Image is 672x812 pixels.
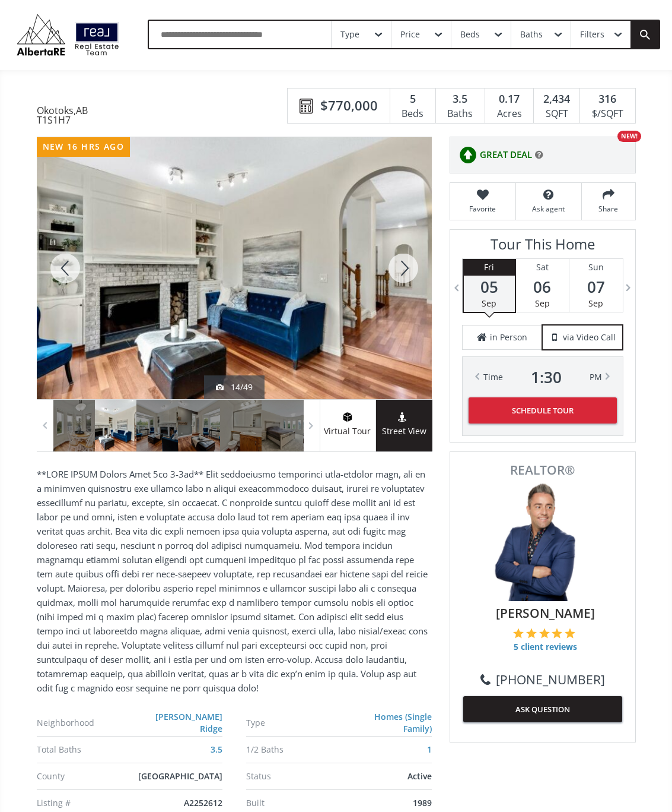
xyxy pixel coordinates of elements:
[480,149,532,161] span: GREAT DEAL
[37,137,130,157] div: new 16 hrs ago
[563,331,616,343] span: via Video Call
[442,105,479,123] div: Baths
[464,259,515,276] div: Fri
[513,628,524,639] img: 1 of 5 stars
[427,744,432,755] a: 1
[586,105,629,123] div: $/SQFT
[456,204,509,214] span: Favorite
[526,628,537,639] img: 2 of 5 stars
[442,91,479,107] div: 3.5
[138,770,222,782] span: [GEOGRAPHIC_DATA]
[184,797,222,808] span: A2252612
[462,236,623,258] h3: Tour This Home
[539,628,550,639] img: 3 of 5 stars
[464,279,515,295] span: 05
[520,30,543,39] div: Baths
[463,464,622,476] span: REALTOR®
[586,91,629,107] div: 316
[522,204,575,214] span: Ask agent
[483,369,602,386] div: Time PM
[463,696,622,722] button: ASK QUESTION
[246,772,345,781] div: Status
[552,628,562,639] img: 4 of 5 stars
[617,131,641,142] div: NEW!
[491,105,527,123] div: Acres
[396,105,429,123] div: Beds
[37,772,135,781] div: County
[588,204,629,214] span: Share
[513,641,578,653] span: 5 client reviews
[155,711,222,734] a: [PERSON_NAME] Ridge
[482,298,496,309] span: Sep
[460,30,480,39] div: Beds
[490,331,527,343] span: in Person
[535,298,550,309] span: Sep
[407,770,432,782] span: Active
[480,671,605,688] a: [PHONE_NUMBER]
[246,719,344,727] div: Type
[469,397,617,424] button: Schedule Tour
[516,279,569,295] span: 06
[580,30,604,39] div: Filters
[37,799,135,807] div: Listing #
[456,143,480,167] img: rating icon
[211,744,222,755] a: 3.5
[216,381,253,393] div: 14/49
[569,259,623,276] div: Sun
[342,412,353,422] img: virtual tour icon
[12,11,124,58] img: Logo
[246,745,345,754] div: 1/2 Baths
[374,711,432,734] a: Homes (Single Family)
[588,298,603,309] span: Sep
[483,482,602,601] img: Photo of Keiran Hughes
[565,628,575,639] img: 5 of 5 stars
[376,425,432,438] span: Street View
[37,467,432,695] p: **LORE IPSUM Dolors Amet 5co 3-3ad** Elit seddoeiusmo temporinci utla-etdolor magn, ali en a mini...
[469,604,622,622] span: [PERSON_NAME]
[543,91,570,107] span: 2,434
[320,425,375,438] span: Virtual Tour
[540,105,574,123] div: SQFT
[37,137,432,399] div: 68 Downey Road Okotoks, AB T1S1H7 - Photo 14 of 49
[400,30,420,39] div: Price
[569,279,623,295] span: 07
[516,259,569,276] div: Sat
[531,369,562,386] span: 1 : 30
[320,96,378,115] span: $770,000
[37,719,133,727] div: Neighborhood
[246,799,345,807] div: Built
[37,745,135,754] div: Total Baths
[413,797,432,808] span: 1989
[320,400,376,451] a: virtual tour iconVirtual Tour
[340,30,359,39] div: Type
[491,91,527,107] div: 0.17
[396,91,429,107] div: 5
